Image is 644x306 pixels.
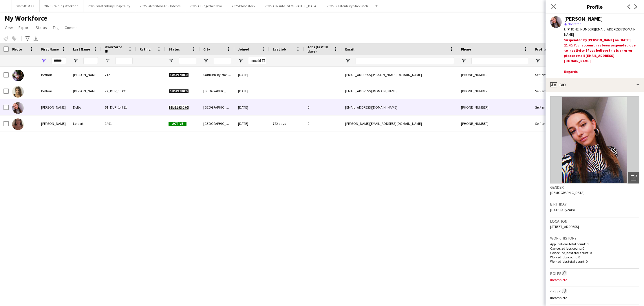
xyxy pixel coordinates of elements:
div: 51_DUP_14711 [101,99,136,115]
div: [GEOGRAPHIC_DATA] [200,116,235,132]
p: Worked jobs total count: 0 [550,259,639,264]
button: 2025 Glastonbury Sticklinch [322,0,373,12]
button: 2025 Bloodstock [227,0,260,12]
input: Joined Filter Input [248,57,266,64]
div: 1491 [101,116,136,132]
div: 722 days [269,116,304,132]
span: Status [169,47,180,51]
div: [EMAIL_ADDRESS][PERSON_NAME][DOMAIN_NAME] [342,67,458,83]
a: Export [16,24,32,31]
span: Rating [140,47,151,51]
div: [PERSON_NAME] [38,99,69,115]
span: Jobs (last 90 days) [308,45,331,53]
p: Incomplete [550,296,639,300]
div: Self-employed Crew [532,83,569,99]
div: [PHONE_NUMBER] [458,83,532,99]
button: Open Filter Menu [41,58,46,63]
button: Open Filter Menu [238,58,243,63]
div: [PHONE_NUMBER] [458,67,532,83]
p: Cancelled jobs total count: 0 [550,251,639,255]
a: View [2,24,15,31]
h3: Profile [546,3,644,10]
div: Bio [546,78,644,92]
span: Suspended [169,105,189,110]
h3: Work history [550,235,639,241]
button: Open Filter Menu [105,58,110,63]
input: Email Filter Input [356,57,454,64]
span: Profile [535,47,547,51]
button: 2025 Training Weekend [40,0,83,12]
span: [DEMOGRAPHIC_DATA] [550,190,585,195]
div: 0 [304,83,342,99]
div: [DATE] [235,99,269,115]
div: Le-port [69,116,101,132]
span: First Name [41,47,59,51]
div: [PERSON_NAME] [564,16,603,21]
div: Self-employed Crew [532,67,569,83]
div: [PERSON_NAME] [38,116,69,132]
span: Export [19,25,30,30]
div: [EMAIL_ADDRESS][DOMAIN_NAME] [342,83,458,99]
div: [GEOGRAPHIC_DATA] [200,83,235,99]
div: Suspended by [PERSON_NAME] on [DATE] 11:40: Your account has been suspended due to inactivity. If... [564,37,639,75]
span: View [5,25,13,30]
span: Last Name [73,47,90,51]
button: Open Filter Menu [169,58,174,63]
p: Worked jobs count: 0 [550,255,639,259]
button: Open Filter Menu [203,58,208,63]
h3: Skills [550,288,639,294]
span: [DATE] (31 years) [550,208,575,212]
img: Bethan Allan [12,70,24,81]
div: [PERSON_NAME][EMAIL_ADDRESS][DOMAIN_NAME] [342,116,458,132]
button: Open Filter Menu [73,58,78,63]
span: Suspended [169,73,189,77]
input: First Name Filter Input [52,57,66,64]
img: Bethany Dolby [12,102,24,114]
div: [PHONE_NUMBER] [458,116,532,132]
div: Open photos pop-in [628,172,639,183]
span: | [EMAIL_ADDRESS][DOMAIN_NAME] [564,27,637,37]
div: Self-employed Crew [532,99,569,115]
button: Open Filter Menu [461,58,466,63]
span: t. [PHONE_NUMBER] [564,27,594,31]
button: 2025 Glastonbury Hospitality [83,0,135,12]
input: Last Name Filter Input [83,57,98,64]
span: Workforce ID [105,45,126,53]
div: [PERSON_NAME] [69,83,101,99]
a: Status [33,24,49,31]
div: Dolby [69,99,101,115]
h3: Gender [550,185,639,190]
div: 712 [101,67,136,83]
span: Photo [12,47,22,51]
a: Tag [50,24,61,31]
span: Tag [53,25,59,30]
span: [STREET_ADDRESS] [550,224,579,229]
img: Crew avatar or photo [550,96,639,183]
img: Bethan Doughty [12,86,24,98]
div: 0 [304,67,342,83]
span: My Workforce [5,14,47,23]
div: [DATE] [235,67,269,83]
span: Active [169,122,186,126]
div: Bethan [38,83,69,99]
button: 2025 Silverstone F1 - Intents [135,0,185,12]
button: Open Filter Menu [535,58,540,63]
span: Suspended [169,89,189,93]
div: [EMAIL_ADDRESS][DOMAIN_NAME] [342,99,458,115]
button: Open Filter Menu [345,58,350,63]
span: Comms [65,25,78,30]
input: City Filter Input [214,57,231,64]
app-action-btn: Advanced filters [24,35,31,42]
div: [DATE] [235,83,269,99]
p: Incomplete [550,278,639,282]
span: Not rated [568,22,581,26]
h3: Location [550,219,639,224]
div: [DATE] [235,116,269,132]
span: Last job [273,47,286,51]
span: Status [36,25,47,30]
input: Workforce ID Filter Input [115,57,133,64]
div: Self-employed Crew [532,116,569,132]
input: Status Filter Input [179,57,196,64]
div: [PHONE_NUMBER] [458,99,532,115]
p: Applications total count: 0 [550,242,639,246]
